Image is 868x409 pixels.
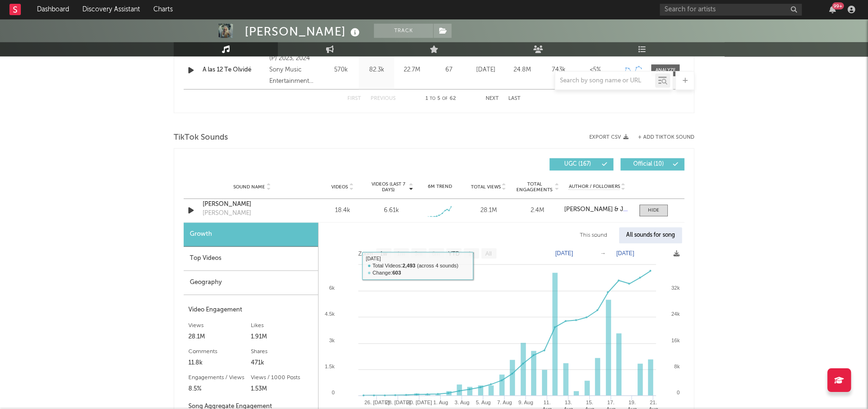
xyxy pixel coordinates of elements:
text: 1y [468,250,474,257]
text: 1.5k [325,364,335,369]
button: + Add TikTok Sound [638,135,694,140]
text: 6k [329,285,335,291]
div: 1.53M [251,383,313,395]
div: [DATE] [470,65,502,75]
div: Video Engagement [188,304,313,316]
a: [PERSON_NAME] [203,200,301,209]
text: 0 [677,390,680,395]
span: Author / Followers [568,184,620,190]
text: → [600,250,606,257]
div: Top Videos [184,247,318,271]
text: 9. Aug [518,400,533,405]
text: 28. [DATE] [386,400,411,405]
span: Videos [331,184,348,190]
text: 30. [DATE] [407,400,432,405]
button: Next [486,96,499,101]
div: All sounds for song [619,227,682,243]
text: 32k [671,285,680,291]
text: 0 [332,390,335,395]
div: 471k [251,357,313,369]
text: 3m [415,250,423,257]
text: [DATE] [555,250,573,257]
div: 6.61k [383,206,399,215]
text: All [485,250,491,257]
div: [PERSON_NAME] [203,209,251,218]
text: 1m [397,250,405,257]
div: Growth [184,222,318,247]
a: [PERSON_NAME] & JQuiles [564,206,630,213]
a: A las 12 Te Olvidé [203,65,265,75]
button: UGC(167) [549,158,613,170]
span: TikTok Sounds [174,132,228,143]
span: Sound Name [233,184,265,190]
span: Total Engagements [515,181,554,193]
button: 99+ [829,6,836,13]
div: 11.8k [188,357,251,369]
text: 24k [671,311,680,317]
div: Shares [251,346,313,357]
button: + Add TikTok Sound [629,135,694,140]
button: First [347,96,361,101]
div: 18.4k [320,206,364,215]
div: [PERSON_NAME] [245,24,362,39]
div: 24.8M [506,65,538,75]
span: of [442,97,448,101]
text: 4.5k [325,311,335,317]
div: Engagements / Views [188,372,251,383]
text: 8k [674,364,680,369]
div: This sound [573,227,614,243]
text: Zoom [358,250,373,257]
text: 1. Aug [433,400,448,405]
button: Last [508,96,521,101]
button: Official(10) [620,158,684,170]
div: 99 + [832,2,844,9]
div: 22.7M [397,65,427,75]
div: 8.5% [188,383,251,395]
div: 67 [432,65,465,75]
div: Likes [251,320,313,331]
div: 1.91M [251,331,313,343]
text: 1w [380,250,388,257]
div: 743k [543,65,575,75]
text: 3. Aug [454,400,469,405]
text: 16k [671,338,680,343]
text: YTD [448,250,460,257]
text: 26. [DATE] [364,400,390,405]
div: 28.1M [188,331,251,343]
div: Comments [188,346,251,357]
div: Views [188,320,251,331]
span: UGC ( 167 ) [556,161,599,167]
div: 82.3k [361,65,392,75]
strong: [PERSON_NAME] & JQuiles [564,206,641,213]
text: 3k [329,338,335,343]
div: 570k [326,65,356,75]
div: 2.4M [515,206,559,215]
button: Export CSV [589,134,629,140]
text: 5. Aug [476,400,490,405]
div: Views / 1000 Posts [251,372,313,383]
div: 1 5 62 [415,93,467,105]
span: Official ( 10 ) [627,161,670,167]
text: 6m [432,250,440,257]
span: Total Views [471,184,501,190]
text: [DATE] [616,250,634,257]
span: Videos (last 7 days) [369,181,407,193]
button: Previous [371,96,396,101]
span: to [430,97,435,101]
div: Geography [184,271,318,295]
input: Search by song name or URL [555,77,655,85]
input: Search for artists [660,4,802,16]
button: Track [374,24,433,38]
div: <5% [579,65,611,75]
div: 6M Trend [418,183,462,190]
div: (P) 2023, 2024 Sony Music Entertainment México, S.A. de C.V. [269,53,321,87]
div: 28.1M [467,206,511,215]
text: 7. Aug [497,400,512,405]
